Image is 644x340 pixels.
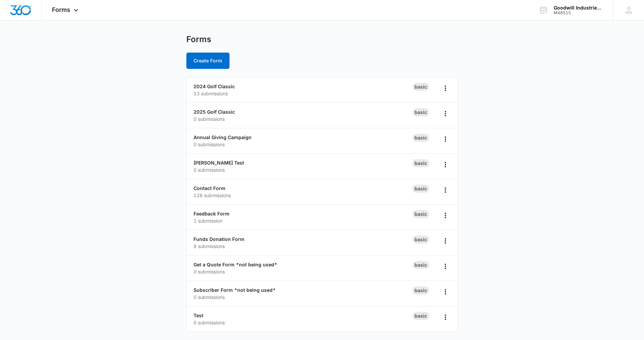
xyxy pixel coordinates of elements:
[194,294,412,301] p: 0 submissions
[440,261,451,272] button: Overflow Menu
[440,235,451,246] button: Overflow Menu
[440,312,451,323] button: Overflow Menu
[194,262,277,267] a: Get a Quote Form *not being used*
[440,159,451,170] button: Overflow Menu
[194,243,412,250] p: 8 submissions
[412,83,429,91] div: Basic
[440,185,451,195] button: Overflow Menu
[194,236,244,242] a: Funds Donation Form
[194,141,412,148] p: 0 submissions
[554,11,603,15] div: account id
[194,115,412,122] p: 0 submissions
[194,211,229,216] a: Feedback Form
[52,6,70,13] span: Forms
[194,319,412,326] p: 0 submissions
[412,159,429,167] div: Basic
[194,90,412,97] p: 13 submissions
[194,109,235,115] a: 2025 Golf Classic
[194,134,252,140] a: Annual Giving Campaign
[440,134,451,145] button: Overflow Menu
[194,83,235,89] a: 2024 Golf Classic
[440,286,451,297] button: Overflow Menu
[412,210,429,218] div: Basic
[194,268,412,275] p: 0 submissions
[186,53,229,69] button: Create Form
[412,312,429,320] div: Basic
[412,261,429,269] div: Basic
[194,313,203,318] a: Test
[194,217,412,224] p: 1 submission
[412,235,429,244] div: Basic
[194,185,225,191] a: Contact Form
[194,166,412,173] p: 0 submissions
[412,134,429,142] div: Basic
[186,34,211,44] h1: Forms
[440,83,451,94] button: Overflow Menu
[412,286,429,295] div: Basic
[440,210,451,221] button: Overflow Menu
[440,108,451,119] button: Overflow Menu
[412,185,429,193] div: Basic
[194,160,244,166] a: [PERSON_NAME] Test
[412,108,429,116] div: Basic
[194,192,412,199] p: 126 submissions
[554,5,603,11] div: account name
[194,287,276,293] a: Subscriber Form *not being used*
